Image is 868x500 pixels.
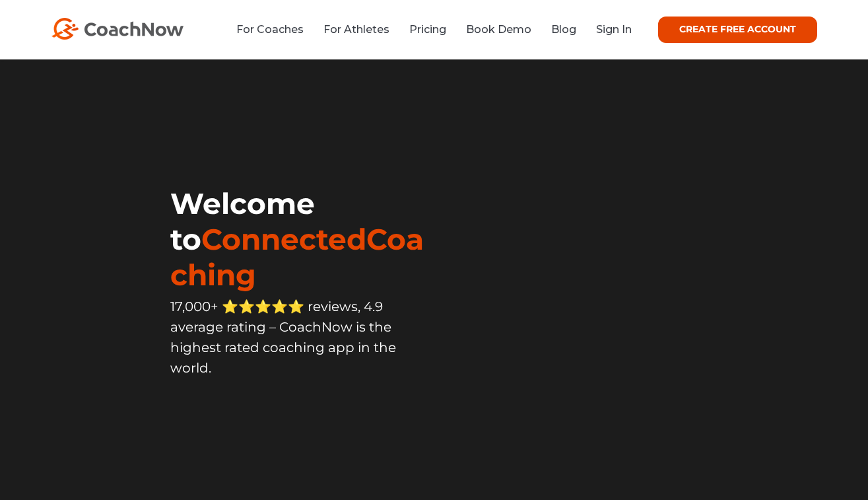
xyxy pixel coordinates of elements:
span: 17,000+ ⭐️⭐️⭐️⭐️⭐️ reviews, 4.9 average rating – CoachNow is the highest rated coaching app in th... [170,299,396,376]
a: CREATE FREE ACCOUNT [658,17,817,43]
span: ConnectedCoaching [170,221,424,293]
img: CoachNow Logo [51,18,184,40]
a: Sign In [596,23,632,36]
a: Pricing [409,23,446,36]
a: Blog [551,23,576,36]
a: For Coaches [236,23,304,36]
h1: Welcome to [170,186,434,293]
a: Book Demo [466,23,531,36]
a: For Athletes [323,23,389,36]
iframe: Embedded CTA [170,407,434,446]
